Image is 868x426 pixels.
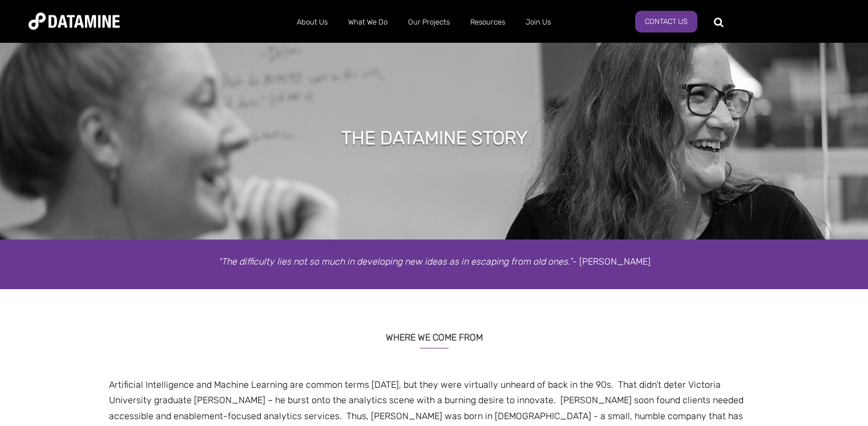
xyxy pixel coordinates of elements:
[218,256,572,267] em: “The difficulty lies not so much in developing new ideas as in escaping from old ones.”
[398,7,460,37] a: Our Projects
[29,13,120,30] img: Datamine
[286,7,338,37] a: About Us
[635,11,697,33] a: Contact Us
[460,7,515,37] a: Resources
[515,7,561,37] a: Join Us
[338,7,398,37] a: What We Do
[100,254,768,269] p: - [PERSON_NAME]
[100,318,768,348] h3: WHERE WE COME FROM
[341,125,527,151] h1: THE DATAMINE STORY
